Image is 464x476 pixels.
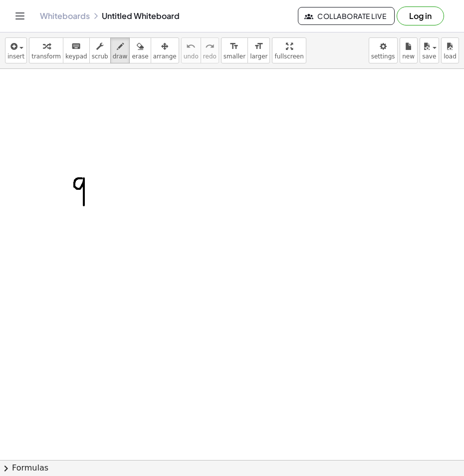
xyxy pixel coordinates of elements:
button: new [400,37,418,63]
span: arrange [153,53,177,60]
i: format_size [254,40,263,52]
button: erase [129,37,151,63]
span: redo [203,53,217,60]
button: scrub [89,37,111,63]
i: undo [186,40,196,52]
span: Collaborate Live [306,11,386,20]
span: draw [113,53,128,60]
button: arrange [151,37,179,63]
button: format_sizelarger [247,37,270,63]
button: fullscreen [272,37,306,63]
i: redo [205,40,215,52]
button: Collaborate Live [298,7,395,25]
i: keyboard [71,40,81,52]
button: transform [29,37,63,63]
button: undoundo [181,37,201,63]
span: new [402,53,415,60]
button: Log in [397,6,444,25]
button: insert [5,37,27,63]
span: load [444,53,457,60]
button: save [420,37,439,63]
span: larger [250,53,267,60]
button: format_sizesmaller [221,37,248,63]
span: insert [7,53,24,60]
span: fullscreen [274,53,303,60]
button: settings [369,37,398,63]
a: Whiteboards [40,11,90,21]
span: settings [371,53,395,60]
span: scrub [92,53,108,60]
span: save [422,53,436,60]
span: smaller [224,53,245,60]
button: draw [110,37,130,63]
span: erase [132,53,148,60]
span: keypad [65,53,87,60]
span: undo [184,53,199,60]
button: keyboardkeypad [63,37,90,63]
i: format_size [230,40,239,52]
span: transform [31,53,61,60]
button: Toggle navigation [12,8,28,24]
button: redoredo [201,37,219,63]
button: load [441,37,459,63]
